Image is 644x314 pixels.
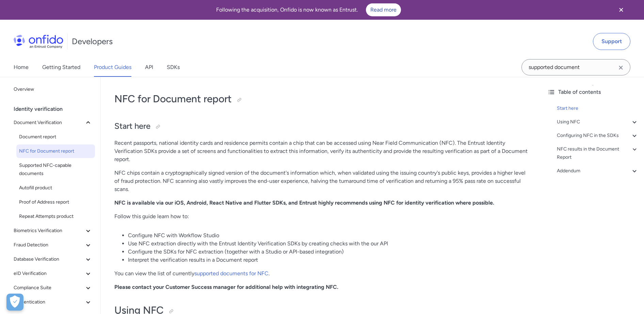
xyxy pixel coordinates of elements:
[72,36,113,47] h1: Developers
[557,118,639,126] a: Using NFC
[6,294,23,311] div: Cookie Preferences
[19,133,92,141] span: Document report
[11,267,95,280] button: eID Verification
[14,255,84,263] span: Database Verification
[194,270,269,277] a: supported documents for NFC
[114,199,494,206] strong: NFC is available via our iOS, Android, React Native and Flutter SDKs, and Entrust highly recommen...
[42,58,80,77] a: Getting Started
[11,224,95,238] button: Biometrics Verification
[19,198,92,206] span: Proof of Address report
[16,210,95,223] a: Repeat Attempts product
[16,181,95,195] a: Autofill product
[114,169,528,193] p: NFC chips contain a cryptographically signed version of the document's information which, when va...
[14,241,84,249] span: Fraud Detection
[114,269,528,278] p: You can view the list of currently .
[16,144,95,158] a: NFC for Document report
[94,58,131,77] a: Product Guides
[14,58,29,77] a: Home
[609,1,634,18] button: Close banner
[114,139,528,163] p: Recent passports, national identity cards and residence permits contain a chip that can be access...
[16,195,95,209] a: Proof of Address report
[617,64,625,72] svg: Clear search field button
[11,238,95,252] button: Fraud Detection
[8,3,609,16] div: Following the acquisition, Onfido is now known as Entrust.
[14,227,84,235] span: Biometrics Verification
[547,88,639,96] div: Table of contents
[114,92,528,106] h1: NFC for Document report
[14,85,92,93] span: Overview
[19,147,92,155] span: NFC for Document report
[128,256,528,264] li: Interpret the verification results in a Document report
[557,104,639,112] a: Start here
[11,252,95,266] button: Database Verification
[19,184,92,192] span: Autofill product
[114,121,528,132] h2: Start here
[14,35,63,48] img: Onfido Logo
[521,59,630,75] input: Onfido search input field
[557,167,639,175] a: Addendum
[14,119,84,127] span: Document Verification
[11,83,95,96] a: Overview
[11,281,95,295] button: Compliance Suite
[128,248,528,256] li: Configure the SDKs for NFC extraction (together with a Studio or API-based integration)
[16,130,95,144] a: Document report
[557,132,639,140] a: Configuring NFC in the SDKs
[14,284,84,292] span: Compliance Suite
[19,161,92,178] span: Supported NFC-capable documents
[145,58,153,77] a: API
[114,284,338,290] strong: Please contact your Customer Success manager for additional help with integrating NFC.
[14,269,84,278] span: eID Verification
[16,159,95,180] a: Supported NFC-capable documents
[11,116,95,129] button: Document Verification
[19,212,92,221] span: Repeat Attempts product
[557,145,639,161] a: NFC results in the Document Report
[14,298,84,306] span: Authentication
[617,6,625,14] svg: Close banner
[14,102,98,116] div: Identity verification
[128,231,528,240] li: Configure NFC with Workflow Studio
[114,212,528,221] p: Follow this guide learn how to:
[6,294,23,311] button: Open Preferences
[11,295,95,309] button: Authentication
[128,240,528,248] li: Use NFC extraction directly with the Entrust Identity Verification SDKs by creating checks with t...
[167,58,180,77] a: SDKs
[366,3,401,16] a: Read more
[593,33,630,50] a: Support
